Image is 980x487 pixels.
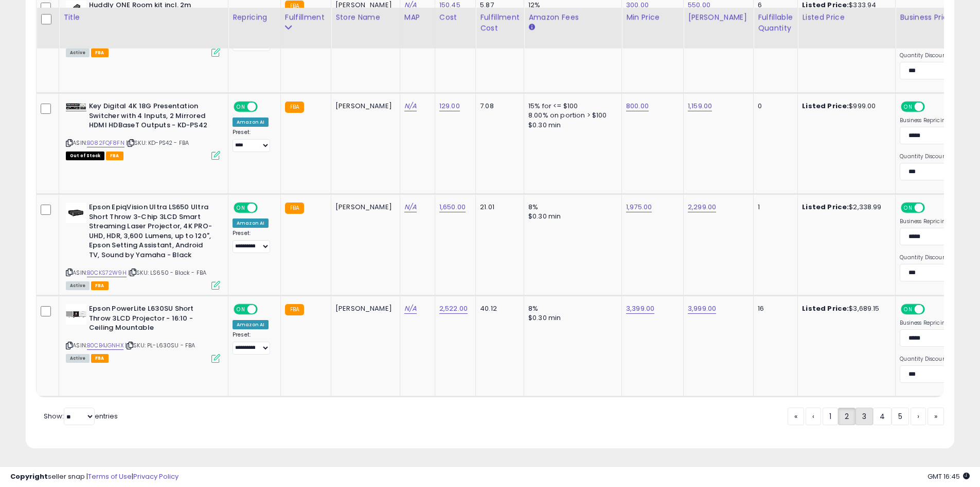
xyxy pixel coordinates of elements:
img: 41uPCBnSLbL._SL40_.jpg [66,304,86,325]
div: Preset: [233,230,273,253]
div: $0.30 min [528,212,614,221]
img: 21+v6HUuiyL._SL40_.jpg [66,1,86,14]
div: 6 [758,1,790,10]
span: All listings currently available for purchase on Amazon [66,354,90,363]
div: $333.94 [802,1,887,10]
div: 12% [528,1,614,10]
div: Amazon AI [233,219,269,228]
span: « [794,411,797,422]
div: [PERSON_NAME] [335,304,392,313]
small: Amazon Fees. [528,23,534,32]
span: | SKU: LS650 - Black - FBA [128,268,206,277]
span: Show: entries [44,411,118,421]
div: Min Price [626,12,679,23]
label: Quantity Discount Strategy: [900,254,974,261]
span: ON [902,204,915,212]
a: 2,299.00 [688,202,716,212]
div: ASIN: [66,1,220,56]
span: OFF [923,103,940,111]
a: Terms of Use [88,472,132,481]
a: N/A [404,101,417,111]
label: Business Repricing Strategy: [900,117,974,124]
span: › [917,411,919,422]
span: ON [902,103,915,111]
label: Quantity Discount Strategy: [900,153,974,160]
small: FBA [285,304,304,315]
div: 5.87 [480,1,516,10]
b: Key Digital 4K 18G Presentation Switcher with 4 Inputs, 2 Mirrored HDMI HDBaseT Outputs - KD-PS42 [89,102,214,133]
a: 129.00 [439,101,460,111]
span: OFF [256,103,273,111]
span: OFF [256,204,273,212]
label: Quantity Discount Strategy: [900,52,974,59]
span: All listings currently available for purchase on Amazon [66,281,90,290]
div: seller snap | | [10,472,179,482]
b: Epson PowerLite L630SU Short Throw 3LCD Projector - 16:10 - Ceiling Mountable [89,304,214,335]
span: » [934,411,937,422]
div: 8.00% on portion > $100 [528,111,614,120]
div: 8% [528,304,614,313]
span: ON [235,204,247,212]
img: 41D6tQi6deL._SL40_.jpg [66,103,86,110]
a: N/A [404,202,417,212]
small: FBA [285,1,304,12]
span: FBA [106,152,123,160]
div: Store Name [335,12,396,23]
div: Preset: [233,129,273,152]
label: Business Repricing Strategy: [900,218,974,225]
span: FBA [91,281,109,290]
a: 1,650.00 [439,202,466,212]
span: All listings currently available for purchase on Amazon [66,48,90,57]
a: 3,399.00 [626,304,654,314]
span: OFF [923,305,940,314]
span: All listings that are currently out of stock and unavailable for purchase on Amazon [66,152,104,160]
div: 0 [758,102,790,111]
span: ‹ [812,411,814,422]
small: FBA [285,203,304,214]
div: Fulfillment [285,12,327,23]
a: 4 [873,408,892,425]
div: Fulfillment Cost [480,12,520,33]
div: [PERSON_NAME] [688,12,749,23]
div: Listed Price [802,12,891,23]
div: [PERSON_NAME] [335,203,392,212]
div: 1 [758,203,790,212]
b: Epson EpiqVision Ultra LS650 Ultra Short Throw 3-Chip 3LCD Smart Streaming Laser Projector, 4K PR... [89,203,214,262]
a: 3,999.00 [688,304,716,314]
b: Listed Price: [802,202,849,212]
span: FBA [91,48,109,57]
a: B082FQF8FN [87,139,124,147]
div: [PERSON_NAME] [335,102,392,111]
img: 31Lj6VnrApL._SL40_.jpg [66,203,86,223]
div: $3,689.15 [802,304,887,313]
span: ON [235,305,247,314]
a: 2,522.00 [439,304,468,314]
span: OFF [256,305,273,314]
a: 800.00 [626,101,649,111]
div: ASIN: [66,102,220,159]
div: 15% for <= $100 [528,102,614,111]
a: B0CKS72W9H [87,268,127,277]
a: Privacy Policy [133,472,179,481]
div: $999.00 [802,102,887,111]
b: Listed Price: [802,304,849,313]
div: Preset: [233,331,273,355]
span: OFF [923,204,940,212]
a: 3 [856,408,873,425]
div: $2,338.99 [802,203,887,212]
div: 7.08 [480,102,516,111]
div: 16 [758,304,790,313]
div: [PERSON_NAME] [335,1,392,10]
strong: Copyright [10,472,48,481]
div: Amazon AI [233,320,269,329]
span: ON [902,305,915,314]
div: 40.12 [480,304,516,313]
span: | SKU: PL-L630SU - FBA [125,341,195,349]
label: Business Repricing Strategy: [900,320,974,327]
span: FBA [91,354,109,363]
div: ASIN: [66,203,220,289]
div: Repricing [233,12,276,23]
span: 2025-09-17 16:45 GMT [928,472,970,481]
div: Title [63,12,224,23]
div: 8% [528,203,614,212]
